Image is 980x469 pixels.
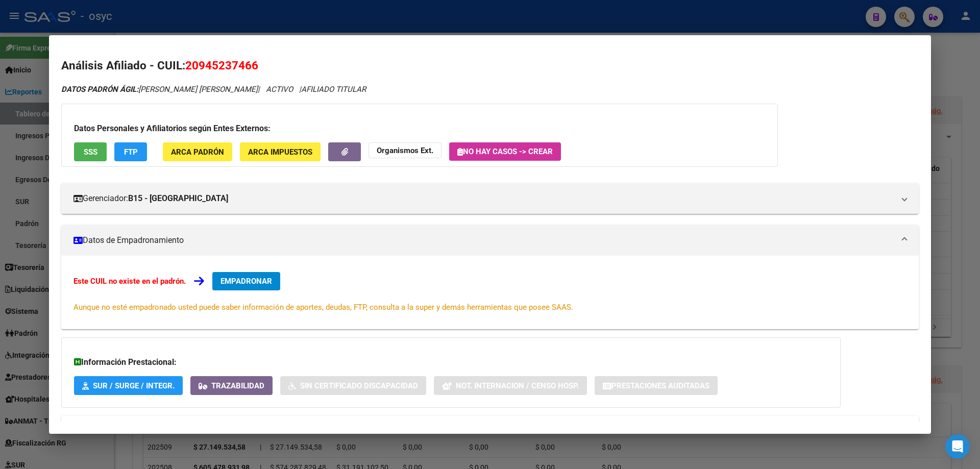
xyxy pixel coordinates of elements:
span: FTP [124,147,138,157]
div: Open Intercom Messenger [945,434,970,459]
span: ARCA Impuestos [248,147,312,157]
span: Aunque no esté empadronado usted puede saber información de aportes, deudas, FTP, consulta a la s... [73,303,573,312]
span: Prestaciones Auditadas [611,381,709,390]
span: ARCA Padrón [171,147,224,157]
mat-expansion-panel-header: Gerenciador:B15 - [GEOGRAPHIC_DATA] [61,183,919,214]
strong: B15 - [GEOGRAPHIC_DATA] [128,192,228,205]
h2: Análisis Afiliado - CUIL: [61,57,919,75]
h3: Información Prestacional: [74,356,828,368]
button: No hay casos -> Crear [449,142,561,161]
span: [PERSON_NAME] [PERSON_NAME] [61,85,258,94]
strong: Organismos Ext. [377,146,433,155]
span: SSS [84,147,97,157]
button: ARCA Impuestos [240,142,321,161]
button: FTP [114,142,147,161]
span: No hay casos -> Crear [457,147,553,156]
span: AFILIADO TITULAR [301,85,366,94]
div: Datos de Empadronamiento [61,256,919,329]
strong: Este CUIL no existe en el padrón. [73,277,186,286]
h3: Datos Personales y Afiliatorios según Entes Externos: [74,122,765,135]
i: | ACTIVO | [61,85,366,94]
mat-panel-title: Datos de Empadronamiento [73,234,894,246]
button: ARCA Padrón [163,142,232,161]
mat-expansion-panel-header: Datos de Empadronamiento [61,225,919,256]
strong: DATOS PADRÓN ÁGIL: [61,85,138,94]
span: Sin Certificado Discapacidad [300,381,418,390]
button: Prestaciones Auditadas [595,376,718,395]
button: Sin Certificado Discapacidad [280,376,426,395]
span: Trazabilidad [211,381,264,390]
button: SUR / SURGE / INTEGR. [74,376,183,395]
button: Trazabilidad [190,376,273,395]
span: Not. Internacion / Censo Hosp. [456,381,579,390]
button: SSS [74,142,107,161]
button: EMPADRONAR [212,272,280,290]
button: Organismos Ext. [369,142,442,158]
span: EMPADRONAR [220,277,272,286]
button: Not. Internacion / Censo Hosp. [434,376,587,395]
mat-panel-title: Gerenciador: [73,192,894,205]
span: SUR / SURGE / INTEGR. [93,381,175,390]
span: 20945237466 [185,59,258,72]
mat-expansion-panel-header: Aportes y Contribuciones del Afiliado: 20945237466 [61,416,919,440]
